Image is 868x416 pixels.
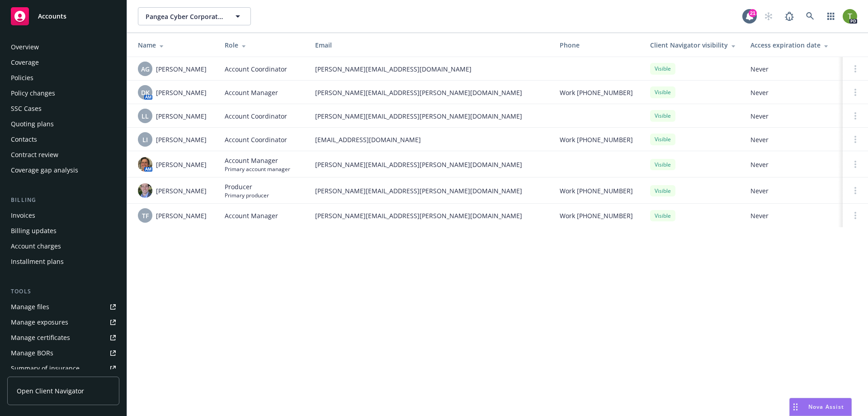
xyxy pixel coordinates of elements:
button: Pangea Cyber Corporation [138,7,251,25]
span: Producer [225,182,269,191]
div: Visible [650,110,675,121]
a: Invoices [7,208,119,223]
span: LL [142,111,149,121]
span: Open Client Navigator [17,386,84,396]
span: LI [142,135,148,144]
div: Phone [560,40,636,50]
span: Account Manager [225,211,278,220]
button: Nova Assist [789,398,852,416]
span: Never [750,135,835,144]
div: Quoting plans [11,117,54,131]
a: Overview [7,40,119,54]
a: Manage files [7,300,119,314]
div: Invoices [11,208,35,223]
div: Name [138,40,210,50]
a: Billing updates [7,224,119,238]
span: Account Manager [225,156,290,165]
div: Manage files [11,300,49,314]
span: Never [750,186,835,196]
span: [PERSON_NAME][EMAIL_ADDRESS][PERSON_NAME][DOMAIN_NAME] [315,111,545,121]
div: Coverage [11,55,39,70]
a: Quoting plans [7,117,119,131]
div: Billing [7,196,119,205]
div: Policy changes [11,86,55,100]
div: Installment plans [11,254,64,269]
span: Work [PHONE_NUMBER] [560,211,633,220]
span: [PERSON_NAME] [156,135,207,144]
a: SSC Cases [7,101,119,116]
span: [PERSON_NAME][EMAIL_ADDRESS][PERSON_NAME][DOMAIN_NAME] [315,186,545,196]
span: Nova Assist [808,403,844,411]
div: Client Navigator visibility [650,40,736,50]
span: Account Manager [225,88,278,97]
span: Manage exposures [7,315,119,330]
a: Installment plans [7,254,119,269]
img: photo [138,183,152,198]
div: Visible [650,159,675,170]
span: Account Coordinator [225,135,287,144]
img: photo [843,9,857,24]
span: Never [750,64,835,74]
a: Report a Bug [780,7,798,25]
span: [PERSON_NAME][EMAIL_ADDRESS][PERSON_NAME][DOMAIN_NAME] [315,88,545,97]
span: [PERSON_NAME][EMAIL_ADDRESS][PERSON_NAME][DOMAIN_NAME] [315,211,545,220]
span: TF [142,211,149,220]
span: [PERSON_NAME][EMAIL_ADDRESS][PERSON_NAME][DOMAIN_NAME] [315,160,545,169]
a: Search [801,7,819,25]
div: Drag to move [790,398,801,416]
div: 21 [749,9,757,17]
div: Visible [650,86,675,98]
div: Email [315,40,545,50]
a: Manage BORs [7,346,119,360]
span: Account Coordinator [225,64,287,74]
img: photo [138,157,152,172]
span: [PERSON_NAME][EMAIL_ADDRESS][DOMAIN_NAME] [315,64,545,74]
a: Policies [7,71,119,85]
span: [PERSON_NAME] [156,160,207,169]
span: Pangea Cyber Corporation [146,12,224,21]
a: Policy changes [7,86,119,100]
span: Primary account manager [225,165,290,173]
a: Accounts [7,4,119,29]
a: Manage certificates [7,330,119,345]
a: Contract review [7,148,119,162]
a: Summary of insurance [7,361,119,376]
span: Accounts [38,13,66,20]
div: Role [225,40,301,50]
a: Contacts [7,132,119,147]
span: Never [750,160,835,169]
span: [PERSON_NAME] [156,211,207,220]
span: [PERSON_NAME] [156,64,207,74]
div: Manage certificates [11,330,70,345]
span: Never [750,111,835,121]
a: Start snowing [759,7,778,25]
div: Coverage gap analysis [11,163,78,177]
a: Account charges [7,239,119,253]
a: Coverage [7,55,119,70]
div: Contract review [11,148,58,162]
span: DK [141,88,150,97]
div: Access expiration date [750,40,835,50]
div: Visible [650,134,675,145]
div: Contacts [11,132,37,147]
div: Manage BORs [11,346,53,360]
div: Billing updates [11,224,57,238]
span: Account Coordinator [225,111,287,121]
div: Tools [7,287,119,296]
div: Summary of insurance [11,361,80,376]
span: AG [141,64,150,74]
div: Overview [11,40,39,54]
span: Work [PHONE_NUMBER] [560,186,633,196]
div: Visible [650,63,675,74]
div: Visible [650,185,675,196]
div: Policies [11,71,33,85]
span: [PERSON_NAME] [156,88,207,97]
span: [PERSON_NAME] [156,186,207,196]
div: Manage exposures [11,315,68,330]
span: Primary producer [225,191,269,199]
span: [PERSON_NAME] [156,111,207,121]
span: Work [PHONE_NUMBER] [560,135,633,144]
a: Coverage gap analysis [7,163,119,177]
div: Account charges [11,239,61,253]
a: Switch app [822,7,840,25]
